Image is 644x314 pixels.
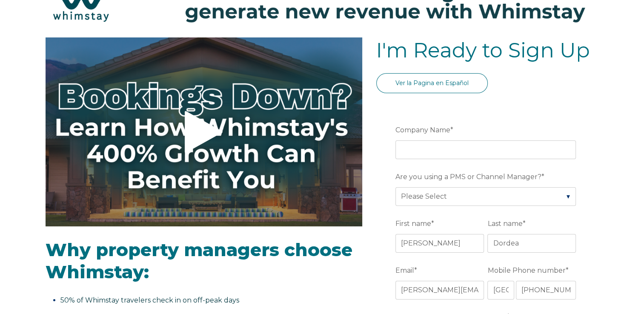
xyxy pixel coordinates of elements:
[487,217,522,230] span: Last name
[395,123,450,137] span: Company Name
[60,296,239,304] span: 50% of Whimstay travelers check in on off-peak days
[487,264,565,277] span: Mobile Phone number
[46,239,352,283] span: Why property managers choose Whimstay:
[395,264,414,277] span: Email
[376,73,488,93] a: Ver la Pagina en Español
[376,38,590,63] span: I'm Ready to Sign Up
[395,217,431,230] span: First name
[395,170,541,183] span: Are you using a PMS or Channel Manager?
